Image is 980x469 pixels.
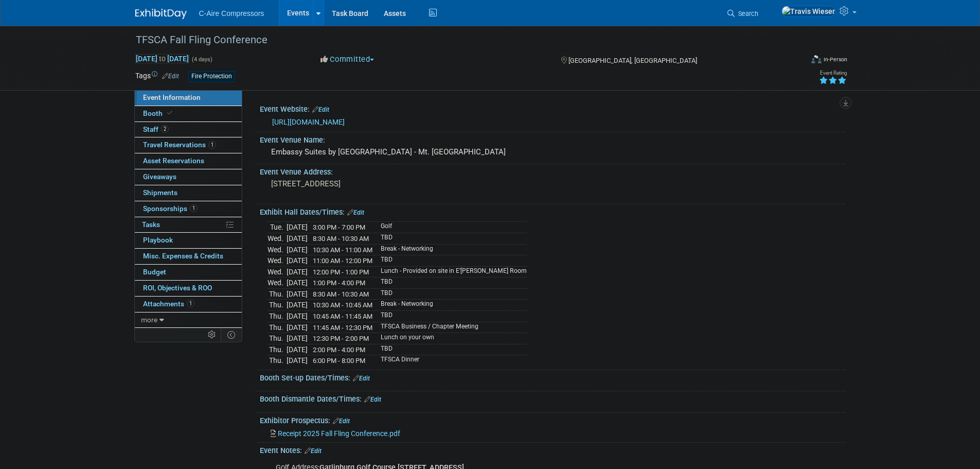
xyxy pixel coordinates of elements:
a: Asset Reservations [135,153,242,169]
td: [DATE] [287,355,308,366]
a: Edit [312,106,329,113]
td: Break - Networking [375,244,527,255]
div: Booth Set-up Dates/Times: [260,370,845,384]
span: [DATE] [DATE] [135,54,189,63]
a: Misc. Expenses & Credits [135,249,242,264]
td: TFSCA Dinner [375,355,527,366]
td: Tags [135,71,179,82]
span: (4 days) [191,56,212,63]
span: Attachments [143,300,194,308]
span: 1 [208,141,216,149]
span: Budget [143,268,166,276]
span: 10:30 AM - 10:45 AM [313,301,372,309]
a: Tasks [135,217,242,233]
td: Thu. [268,288,287,300]
span: ROI, Objectives & ROO [143,284,212,292]
span: Travel Reservations [143,141,216,149]
span: 8:30 AM - 10:30 AM [313,290,369,298]
td: [DATE] [287,266,308,277]
td: Thu. [268,355,287,366]
a: Giveaways [135,169,242,185]
td: Wed. [268,277,287,289]
span: 2 [161,125,169,133]
div: TFSCA Fall Fling Conference [132,31,787,49]
a: Event Information [135,90,242,106]
td: [DATE] [287,277,308,289]
a: ROI, Objectives & ROO [135,281,242,296]
div: Booth Dismantle Dates/Times: [260,391,845,405]
td: Thu. [268,322,287,333]
span: to [157,55,167,63]
span: 6:00 PM - 8:00 PM [313,357,365,364]
td: Wed. [268,233,287,245]
td: Lunch - Provided on site in E’[PERSON_NAME] Room [375,266,527,277]
span: C-Aire Compressors [199,9,264,18]
td: [DATE] [287,310,308,322]
td: Personalize Event Tab Strip [203,328,221,341]
span: 1:00 PM - 4:00 PM [313,279,365,287]
div: Event Website: [260,101,845,115]
span: Receipt 2025 Fall Fling Conference.pdf [278,429,400,438]
td: [DATE] [287,222,308,233]
span: 3:00 PM - 7:00 PM [313,223,365,231]
a: Edit [353,375,370,382]
a: Playbook [135,233,242,248]
img: Travis Wieser [781,6,835,17]
span: [GEOGRAPHIC_DATA], [GEOGRAPHIC_DATA] [568,57,697,64]
td: TBD [375,277,527,289]
span: 1 [190,204,198,212]
span: more [141,316,157,324]
img: ExhibitDay [135,9,187,19]
a: Shipments [135,185,242,201]
i: Booth reservation complete [167,110,172,116]
span: Misc. Expenses & Credits [143,252,223,260]
span: 10:45 AM - 11:45 AM [313,312,372,320]
a: Travel Reservations1 [135,137,242,153]
a: Edit [333,418,350,425]
a: Edit [364,396,381,403]
div: Embassy Suites by [GEOGRAPHIC_DATA] - Mt. [GEOGRAPHIC_DATA] [268,144,838,160]
td: Toggle Event Tabs [221,328,242,341]
span: 12:00 PM - 1:00 PM [313,268,369,276]
span: 10:30 AM - 11:00 AM [313,246,372,254]
td: Tue. [268,222,287,233]
span: Asset Reservations [143,157,204,165]
a: Edit [305,447,322,455]
div: Event Rating [819,71,847,76]
a: Budget [135,265,242,280]
td: [DATE] [287,333,308,344]
img: Format-Inperson.png [811,55,822,63]
a: more [135,312,242,328]
td: [DATE] [287,255,308,267]
span: Search [735,10,758,18]
div: Fire Protection [188,71,235,82]
td: [DATE] [287,288,308,300]
div: Event Venue Name: [260,132,845,145]
div: Event Notes: [260,443,845,456]
td: Golf [375,222,527,233]
td: Thu. [268,344,287,355]
span: Shipments [143,188,177,197]
span: 8:30 AM - 10:30 AM [313,235,369,242]
div: In-Person [823,56,847,63]
td: Wed. [268,266,287,277]
td: Thu. [268,333,287,344]
td: Wed. [268,244,287,255]
span: Giveaways [143,172,176,181]
td: [DATE] [287,244,308,255]
div: Exhibit Hall Dates/Times: [260,204,845,218]
td: [DATE] [287,233,308,245]
td: Lunch on your own [375,333,527,344]
span: Booth [143,109,174,117]
span: Sponsorships [143,204,198,213]
td: Wed. [268,255,287,267]
span: 11:45 AM - 12:30 PM [313,324,372,332]
a: Edit [162,73,179,80]
td: TBD [375,255,527,267]
td: TBD [375,288,527,300]
td: Break - Networking [375,300,527,311]
div: Event Venue Address: [260,164,845,177]
button: Committed [317,54,378,65]
a: Staff2 [135,122,242,137]
div: Event Format [742,54,848,69]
